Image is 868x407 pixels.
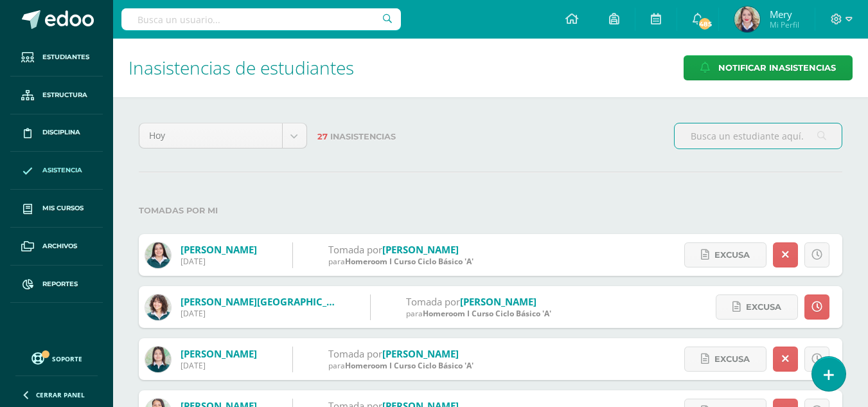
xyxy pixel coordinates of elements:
img: c3ba4bc82f539d18ce1ea45118c47ae0.png [734,6,760,32]
a: Reportes [10,266,103,303]
a: Notificar Inasistencias [684,55,853,80]
span: Excusa [746,295,781,319]
label: Tomadas por mi [139,197,842,224]
span: 27 [317,132,328,141]
div: [DATE] [181,256,257,267]
a: Excusa [716,294,798,320]
span: Homeroom I Curso Ciclo Básico 'A' [423,308,551,319]
span: Inasistencias [330,132,396,141]
a: [PERSON_NAME] [181,347,257,360]
span: Excusa [714,243,750,267]
img: e429366c132a032799a11068c4c23443.png [145,347,171,372]
a: Hoy [139,123,306,148]
span: Tomada por [328,243,382,256]
span: Reportes [42,279,78,289]
img: 8c0f8ffcad61142c7bb09db940e8e459.png [145,242,171,268]
span: Asistencia [42,165,82,176]
div: para [328,256,474,267]
a: Mis cursos [10,190,103,228]
a: [PERSON_NAME][GEOGRAPHIC_DATA] [181,295,355,308]
a: Archivos [10,228,103,266]
a: Soporte [15,349,98,366]
div: [DATE] [181,360,257,371]
a: [PERSON_NAME] [382,347,459,360]
span: Disciplina [42,127,80,138]
a: Excusa [684,242,766,267]
a: Estudiantes [10,39,103,77]
input: Busca un estudiante aquí... [675,123,842,149]
span: Estudiantes [42,52,89,62]
a: [PERSON_NAME] [460,295,536,308]
a: Asistencia [10,152,103,190]
span: Estructura [42,90,87,100]
span: Mis cursos [42,203,84,213]
a: [PERSON_NAME] [181,243,257,256]
a: Estructura [10,77,103,114]
span: Homeroom I Curso Ciclo Básico 'A' [345,360,474,371]
span: Excusa [714,347,750,371]
span: Tomada por [406,295,460,308]
span: Notificar Inasistencias [718,56,836,80]
a: [PERSON_NAME] [382,243,459,256]
span: Cerrar panel [36,390,85,399]
span: Tomada por [328,347,382,360]
span: Mery [770,8,799,21]
img: 2a1bf93e829f890c7e1ceea2a2449d4d.png [145,294,171,320]
span: Soporte [52,354,82,363]
a: Excusa [684,347,766,372]
span: Hoy [149,123,272,148]
div: [DATE] [181,308,335,319]
span: Homeroom I Curso Ciclo Básico 'A' [345,256,474,267]
div: para [406,308,551,319]
span: Archivos [42,241,77,251]
a: Disciplina [10,114,103,152]
span: Mi Perfil [770,19,799,30]
span: Inasistencias de estudiantes [128,55,354,80]
div: para [328,360,474,371]
span: 485 [698,17,712,31]
input: Busca un usuario... [121,8,401,30]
